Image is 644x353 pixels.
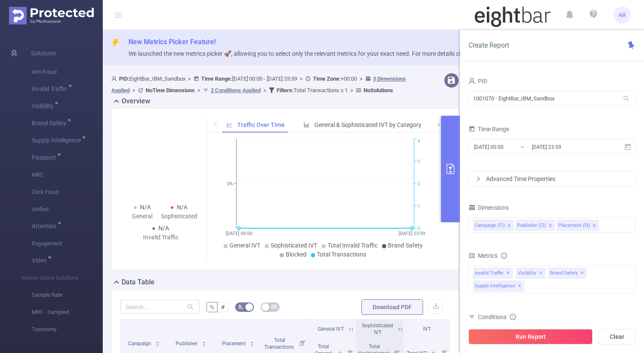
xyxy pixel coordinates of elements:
[230,242,260,249] span: General IVT
[32,166,103,184] span: MRC
[155,340,160,342] i: icon: caret-up
[128,341,152,347] span: Campaign
[468,329,593,344] button: Run Report
[32,201,103,218] span: Unified
[475,220,505,231] div: Campaign (l1)
[226,231,252,236] tspan: [DATE] 00:00
[9,7,94,24] img: Protected Media
[221,304,225,311] span: #
[581,268,584,278] span: ✕
[417,159,420,164] tspan: 3
[531,141,600,153] input: End date
[32,223,60,229] span: Attention
[185,75,194,82] span: >
[155,340,160,345] div: Sort
[328,242,378,249] span: Total Invalid Traffic
[518,281,522,291] span: ✕
[348,87,356,94] span: >
[111,39,120,47] i: icon: thunderbolt
[388,242,423,249] span: Brand Safety
[468,126,509,133] span: Time Range
[264,337,295,350] span: Total Transactions
[618,6,626,24] span: AR
[111,76,119,81] i: icon: user
[362,323,393,335] span: Sophisticated IVT
[161,212,198,221] div: Sophisticated
[227,122,233,128] i: icon: line-chart
[417,181,420,187] tspan: 2
[599,329,635,344] button: Clear
[32,235,103,252] span: Engagement
[128,50,495,57] span: We launched the new metrics picker 🚀, allowing you to select only the relevant metrics for your e...
[158,225,169,232] span: N/A
[592,223,596,229] i: icon: close
[250,340,255,345] div: Sort
[539,268,543,278] span: ✕
[431,350,436,352] i: icon: caret-up
[271,242,317,249] span: Sophisticated IVT
[277,87,348,94] span: Total Transactions ≥ 1
[201,75,232,82] b: Time Range:
[32,257,50,263] span: Video
[32,86,70,92] span: Invalid Traffic
[507,223,511,229] i: icon: close
[436,122,441,127] i: icon: right
[468,78,475,84] i: icon: user
[357,75,365,82] span: >
[213,122,218,127] i: icon: left
[122,96,150,106] h2: Overview
[32,287,103,304] span: Sample Rate
[250,343,255,346] i: icon: caret-down
[176,341,199,347] span: Publisher
[32,184,103,201] span: Click Fraud
[507,268,510,278] span: ✕
[227,181,233,187] tspan: 0%
[32,321,103,338] span: Taxonomy
[476,176,481,181] i: icon: right
[468,41,509,49] span: Create Report
[468,204,509,211] span: Dimensions
[146,87,195,94] b: No Time Dimensions
[468,78,487,84] span: PID
[222,341,247,347] span: Placement
[210,304,214,311] span: %
[473,141,543,153] input: Start date
[120,300,200,314] input: Search...
[473,281,524,292] span: Supply Intelligence
[238,304,243,309] i: icon: bg-colors
[277,87,294,94] b: Filters :
[250,340,255,342] i: icon: caret-up
[517,220,546,231] div: Publisher (l2)
[140,204,151,211] span: N/A
[417,226,420,231] tspan: 0
[364,87,393,94] b: No Solutions
[142,233,179,242] div: Invalid Traffic
[202,340,206,342] i: icon: caret-up
[361,299,423,315] button: Download PDF
[468,252,498,259] span: Metrics
[155,343,160,346] i: icon: caret-down
[119,75,129,82] b: PID:
[318,326,344,332] span: General IVT
[32,154,59,160] span: Passport
[32,63,103,81] span: Anti-Fraud
[202,340,207,345] div: Sort
[237,121,285,128] span: Traffic Over Time
[317,251,366,258] span: Total Transactions
[32,137,84,143] span: Supply Intelligence
[130,87,138,94] span: >
[417,139,420,145] tspan: 4
[557,220,599,231] li: Placement (l3)
[516,268,545,279] span: Visibility
[338,350,343,352] i: icon: caret-up
[473,220,514,231] li: Campaign (l1)
[111,75,406,94] span: EightBar_IBM_Sandbox [DATE] 00:00 - [DATE] 23:59 +00:00
[211,87,261,94] u: 2 Conditions Applied
[271,304,277,309] i: icon: table
[399,231,425,236] tspan: [DATE] 23:59
[177,204,188,211] span: N/A
[261,87,269,94] span: >
[423,326,431,332] span: IVT
[32,103,57,109] span: Visibility
[473,268,513,279] span: Invalid Traffic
